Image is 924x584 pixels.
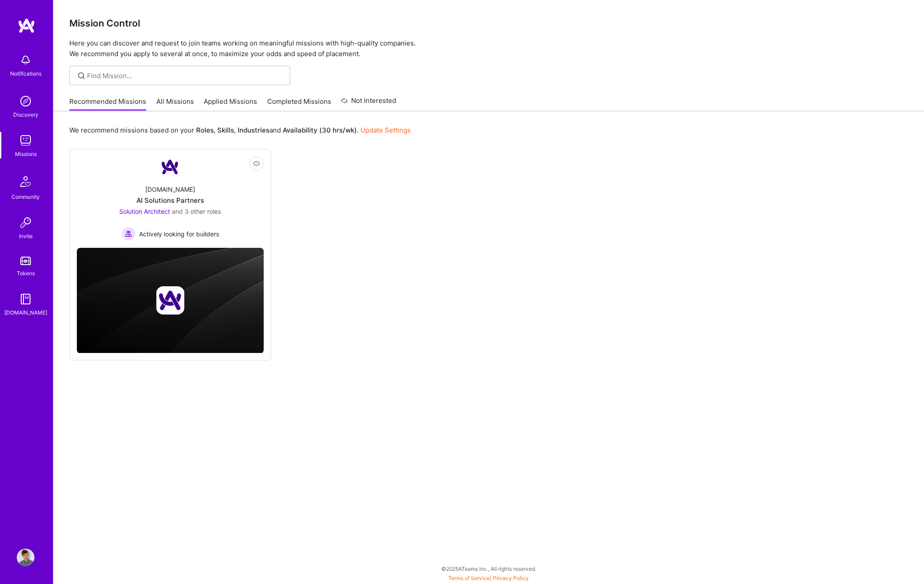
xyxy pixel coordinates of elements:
[69,125,411,135] p: We recommend missions based on your , , and .
[53,557,924,580] div: © 2025 ATeams Inc., All rights reserved.
[15,171,36,192] img: Community
[77,248,264,353] img: cover
[17,92,34,110] img: discovery
[253,160,260,167] i: icon EyeClosed
[69,18,908,29] h3: Mission Control
[267,97,331,111] a: Completed Missions
[15,549,37,566] a: User Avatar
[69,97,146,111] a: Recommended Missions
[493,575,529,581] a: Privacy Policy
[18,18,35,34] img: logo
[156,286,184,315] img: Company logo
[69,38,908,59] p: Here you can discover and request to join teams working on meaningful missions with high-quality ...
[238,126,269,134] b: Industries
[448,575,490,581] a: Terms of Service
[10,69,42,78] div: Notifications
[136,196,204,205] div: AI Solutions Partners
[17,549,34,566] img: User Avatar
[15,149,37,159] div: Missions
[76,71,87,81] i: icon SearchGrey
[19,231,33,241] div: Invite
[119,208,170,215] span: Solution Architect
[20,257,31,265] img: tokens
[217,126,234,134] b: Skills
[17,290,34,308] img: guide book
[204,97,257,111] a: Applied Missions
[13,110,38,119] div: Discovery
[360,126,411,134] a: Update Settings
[159,156,181,178] img: Company Logo
[11,192,40,201] div: Community
[196,126,214,134] b: Roles
[448,575,529,581] span: |
[145,185,195,194] div: [DOMAIN_NAME]
[172,208,221,215] span: and 3 other roles
[87,71,284,80] input: Find Mission...
[283,126,357,134] b: Availability (30 hrs/wk)
[121,227,136,241] img: Actively looking for builders
[17,51,34,69] img: bell
[139,229,219,239] span: Actively looking for builders
[77,156,264,241] a: Company Logo[DOMAIN_NAME]AI Solutions PartnersSolution Architect and 3 other rolesActively lookin...
[17,132,34,149] img: teamwork
[17,214,34,231] img: Invite
[341,95,396,111] a: Not Interested
[4,308,47,317] div: [DOMAIN_NAME]
[156,97,194,111] a: All Missions
[17,269,35,278] div: Tokens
